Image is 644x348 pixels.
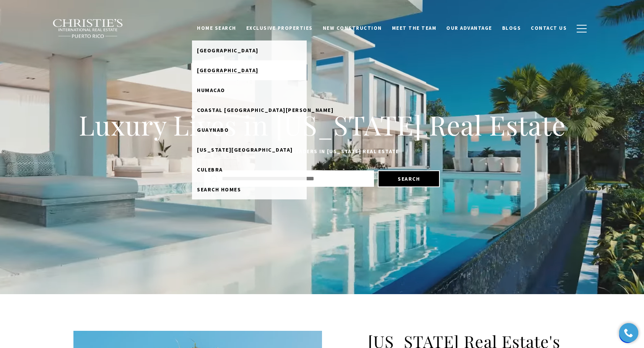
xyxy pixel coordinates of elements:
[197,166,223,173] span: Culebra
[246,25,313,31] span: Exclusive Properties
[497,21,526,36] a: Blogs
[318,21,387,36] a: New Construction
[197,67,259,74] span: [GEOGRAPHIC_DATA]
[192,80,307,100] a: Humacao
[192,120,307,140] a: Guaynabo
[197,47,259,54] span: [GEOGRAPHIC_DATA]
[446,25,492,31] span: Our Advantage
[531,25,567,31] span: Contact Us
[192,21,241,36] a: Home Search
[378,170,440,187] button: Search
[192,180,307,199] a: search
[192,160,307,180] a: Culebra
[572,18,592,40] button: button
[197,126,229,133] span: Guaynabo
[192,60,307,80] a: Rio Grande
[323,25,382,31] span: New Construction
[197,87,225,94] span: Humacao
[192,100,307,120] a: Coastal San Juan
[192,40,307,60] a: Dorado Beach
[73,108,571,142] h1: Luxury Lives in [US_STATE] Real Estate
[197,107,333,113] span: Coastal [GEOGRAPHIC_DATA][PERSON_NAME]
[502,25,521,31] span: Blogs
[73,147,571,156] p: Work with the leaders in [US_STATE] Real Estate
[197,146,293,153] span: [US_STATE][GEOGRAPHIC_DATA]
[197,186,241,193] span: Search Homes
[52,19,124,39] img: Christie's International Real Estate black text logo
[241,21,318,36] a: Exclusive Properties
[387,21,442,36] a: Meet the Team
[192,140,307,160] a: Puerto Rico West Coast
[441,21,497,36] a: Our Advantage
